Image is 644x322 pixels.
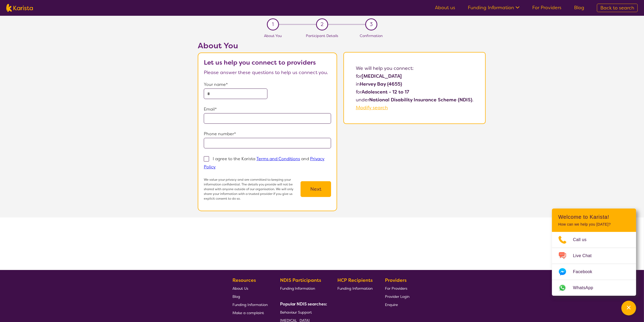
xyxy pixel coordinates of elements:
[280,277,321,283] b: NDIS Participants
[232,277,256,283] b: Resources
[574,4,584,11] a: Blog
[356,88,473,96] p: for
[385,286,407,291] span: For Providers
[435,4,455,11] a: About us
[337,286,373,291] span: Funding Information
[468,4,520,11] a: Funding Information
[552,209,636,296] div: Channel Menu
[204,177,301,201] p: We value your privacy and are committed to keeping your information confidential. The details you...
[385,300,409,309] a: Enquire
[356,80,473,88] p: in
[385,294,409,299] span: Provider Login
[232,284,268,292] a: About Us
[337,284,373,292] a: Funding Information
[280,308,325,316] a: Behaviour Support
[362,89,409,95] b: Adolescent - 12 to 17
[552,280,636,296] a: Web link opens in a new tab.
[558,222,630,227] p: How can we help you [DATE]?
[232,302,268,307] span: Funding Information
[370,20,373,28] span: 3
[198,41,337,50] h2: About You
[6,4,33,12] img: Karista logo
[621,301,636,315] button: Channel Menu
[385,277,407,283] b: Providers
[532,4,561,11] a: For Providers
[369,97,472,103] b: National Disability Insurance Scheme (NDIS)
[573,284,600,292] span: WhatsApp
[362,73,402,79] b: [MEDICAL_DATA]
[280,286,315,291] span: Funding Information
[337,277,373,283] b: HCP Recipients
[204,130,331,138] p: Phone number*
[573,252,598,260] span: Live Chat
[232,292,268,300] a: Blog
[306,34,338,38] span: Participant Details
[356,72,473,80] p: for
[232,300,268,309] a: Funding Information
[600,5,634,11] span: Back to search
[360,81,402,87] b: Hervey Bay (4655)
[204,156,324,170] p: I agree to the Karista and
[573,268,599,276] span: Facebook
[232,309,268,317] a: Make a complaint
[356,96,473,104] p: under .
[552,232,636,296] ul: Choose channel
[385,292,409,300] a: Provider Login
[204,58,316,67] b: Let us help you connect to providers
[256,156,300,162] a: Terms and Conditions
[597,4,638,12] a: Back to search
[204,105,331,113] p: Email*
[232,310,264,315] span: Make a complaint
[356,64,473,72] p: We will help you connect:
[280,284,325,292] a: Funding Information
[360,34,383,38] span: Confirmation
[232,294,240,299] span: Blog
[573,236,593,244] span: Call us
[558,214,630,220] h2: Welcome to Karista!
[321,20,323,28] span: 2
[280,301,327,307] b: Popular NDIS searches:
[204,81,331,89] p: Your name*
[264,34,282,38] span: About You
[385,302,398,307] span: Enquire
[232,286,248,291] span: About Us
[385,284,409,292] a: For Providers
[280,310,312,315] span: Behaviour Support
[272,20,274,28] span: 1
[356,105,388,111] a: Modify search
[204,69,331,76] p: Please answer these questions to help us connect you.
[301,181,331,197] button: Next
